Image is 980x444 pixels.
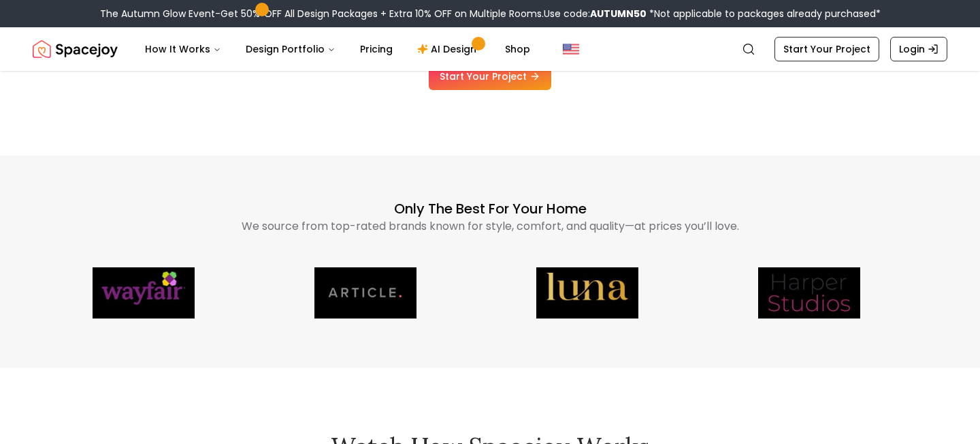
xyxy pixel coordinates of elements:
[519,267,621,319] img: Luna & Luxe logo
[647,7,881,20] span: *Not applicable to packages already purchased*
[590,7,647,20] b: AUTUMN50
[740,267,843,319] img: Harper Studios logo
[297,267,399,319] img: Article logo
[235,35,346,63] button: Design Portfolio
[75,267,177,319] img: Wayfair logo
[563,41,579,57] img: United States
[494,35,541,63] a: Shop
[33,27,947,71] nav: Global
[33,199,947,218] p: Only the Best for Your Home
[349,35,404,63] a: Pricing
[406,35,491,63] a: AI Design
[134,35,232,63] button: How It Works
[544,7,647,20] span: Use code:
[774,37,879,61] a: Start Your Project
[134,35,541,63] nav: Main
[429,63,551,90] a: Start Your Project
[33,35,118,63] a: Spacejoy
[33,35,118,63] img: Spacejoy Logo
[142,218,838,235] p: We source from top-rated brands known for style, comfort, and quality—at prices you’ll love.
[100,7,881,20] div: The Autumn Glow Event-Get 50% OFF All Design Packages + Extra 10% OFF on Multiple Rooms.
[890,37,947,61] a: Login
